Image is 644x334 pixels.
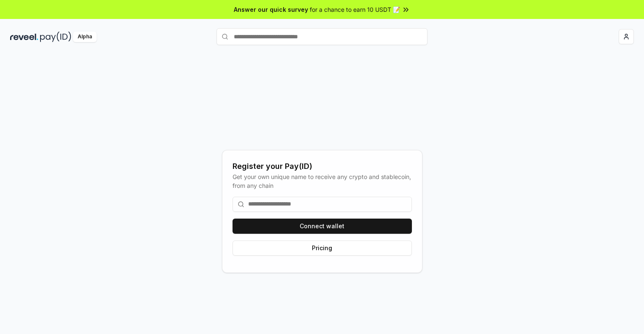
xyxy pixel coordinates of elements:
span: Answer our quick survey [234,5,308,14]
div: Register your Pay(ID) [233,160,412,172]
div: Alpha [73,32,97,42]
button: Pricing [233,240,412,256]
div: Get your own unique name to receive any crypto and stablecoin, from any chain [233,172,412,190]
span: for a chance to earn 10 USDT 📝 [310,5,400,14]
button: Connect wallet [233,219,412,234]
img: pay_id [40,32,71,42]
img: reveel_dark [10,32,38,42]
